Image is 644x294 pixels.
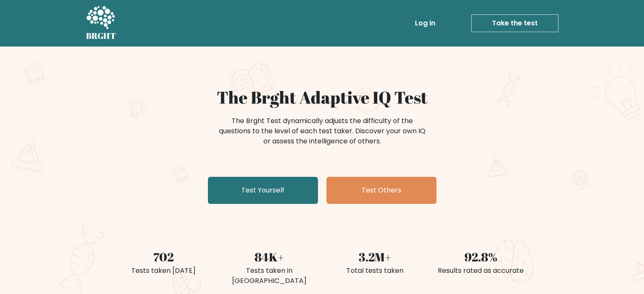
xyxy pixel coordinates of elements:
div: The Brght Test dynamically adjusts the difficulty of the questions to the level of each test take... [216,116,428,146]
div: 702 [116,248,211,266]
h5: BRGHT [86,31,116,41]
a: BRGHT [86,3,116,43]
div: Tests taken [DATE] [116,266,211,276]
h1: The Brght Adaptive IQ Test [116,87,529,107]
div: Results rated as accurate [433,266,529,276]
div: 84K+ [221,248,317,266]
div: 92.8% [433,248,529,266]
div: Tests taken in [GEOGRAPHIC_DATA] [221,266,317,286]
a: Log in [412,15,439,32]
div: 3.2M+ [327,248,423,266]
div: Total tests taken [327,266,423,276]
a: Test Yourself [208,177,318,204]
a: Test Others [326,177,437,204]
a: Take the test [471,14,558,32]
